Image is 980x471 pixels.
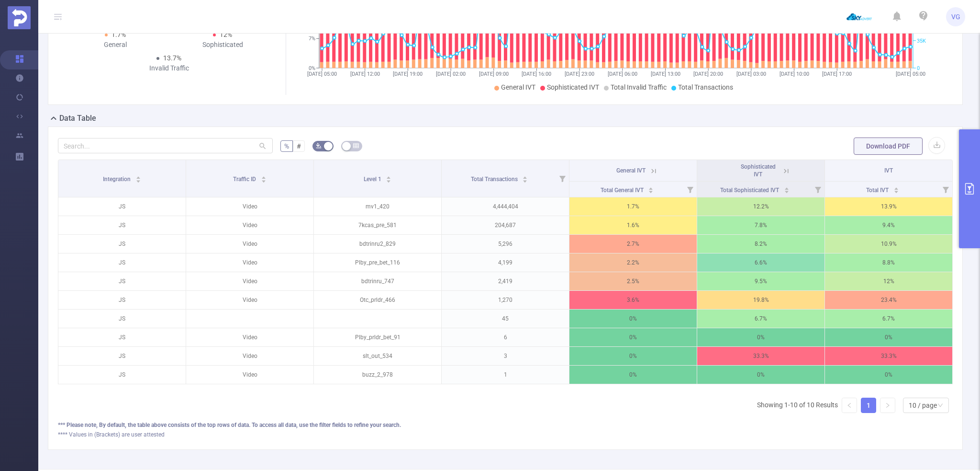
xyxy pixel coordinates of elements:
span: 1.7% [111,31,126,38]
div: Sort [135,175,141,181]
div: Sort [522,175,528,181]
span: Traffic ID [233,176,257,183]
p: 0% [569,328,697,346]
tspan: [DATE] 13:00 [650,71,680,77]
p: 8.2% [697,235,824,253]
tspan: [DATE] 09:00 [479,71,508,77]
p: JS [58,216,186,234]
p: 0% [825,328,952,346]
span: Level 1 [364,176,383,183]
tspan: [DATE] 03:00 [736,71,766,77]
p: JS [58,197,186,216]
p: Video [186,272,313,290]
p: Video [186,347,313,365]
div: Sort [261,175,267,181]
span: Total General IVT [601,187,645,194]
p: Plby_pre_bet_116 [314,253,441,272]
p: 12% [825,272,952,290]
span: Sophisticated IVT [547,83,599,91]
i: icon: caret-down [784,189,789,192]
i: icon: caret-up [386,175,391,178]
tspan: [DATE] 23:00 [565,71,594,77]
i: icon: down [937,402,943,409]
span: 13.7% [163,54,181,62]
h2: Data Table [59,113,96,124]
p: Video [186,366,313,384]
span: 12% [220,31,232,38]
p: buzz_2_978 [314,366,441,384]
div: General [62,40,169,50]
tspan: [DATE] 06:00 [607,71,637,77]
div: Sophisticated [169,40,276,50]
p: 2.2% [569,253,697,272]
tspan: [DATE] 05:00 [896,71,925,77]
p: 9.4% [825,216,952,234]
i: icon: table [353,143,359,149]
p: 2,419 [442,272,569,290]
p: 2.5% [569,272,697,290]
p: 0% [697,328,824,346]
i: Filter menu [683,182,697,197]
p: 9.5% [697,272,824,290]
tspan: [DATE] 20:00 [693,71,723,77]
i: icon: caret-up [135,175,141,178]
i: icon: caret-down [261,179,266,182]
i: icon: caret-up [523,175,528,178]
p: JS [58,253,186,272]
div: Sort [784,186,790,192]
p: JS [58,347,186,365]
p: Video [186,291,313,309]
p: 13.9% [825,197,952,216]
span: Total Invalid Traffic [611,83,667,91]
p: 5,296 [442,235,569,253]
p: 19.8% [697,291,824,309]
i: icon: caret-up [648,186,654,189]
p: 1.7% [569,197,697,216]
p: Plby_prldr_bet_91 [314,328,441,346]
p: mv1_420 [314,197,441,216]
p: 204,687 [442,216,569,234]
i: icon: caret-down [523,179,528,182]
p: 7.8% [697,216,824,234]
p: 7kcas_pre_581 [314,216,441,234]
p: Video [186,235,313,253]
p: 1,270 [442,291,569,309]
div: Invalid Traffic [115,63,223,73]
p: JS [58,291,186,309]
span: Integration [103,176,132,183]
tspan: [DATE] 17:00 [822,71,852,77]
p: 10.9% [825,235,952,253]
div: 10 / page [909,398,937,413]
input: Search... [58,138,273,153]
p: 2.7% [569,235,697,253]
i: icon: caret-down [648,189,654,192]
p: 1 [442,366,569,384]
p: 33.3% [825,347,952,365]
p: 6.6% [697,253,824,272]
p: 6.7% [825,310,952,328]
p: bdtrinru_747 [314,272,441,290]
tspan: [DATE] 05:00 [307,71,337,77]
li: Showing 1-10 of 10 Results [757,398,838,413]
span: Total Sophisticated IVT [720,187,780,194]
span: General IVT [501,83,535,91]
span: Sophisticated IVT [741,163,776,178]
tspan: 35K [917,38,926,44]
span: # [297,142,301,150]
div: Sort [648,186,654,192]
tspan: 0% [309,65,315,71]
div: Sort [893,186,899,192]
span: IVT [884,167,893,174]
i: icon: caret-down [386,179,391,182]
p: Video [186,328,313,346]
i: icon: right [885,402,891,408]
p: 23.4% [825,291,952,309]
p: JS [58,272,186,290]
p: 8.8% [825,253,952,272]
p: JS [58,366,186,384]
img: Protected Media [8,6,31,29]
tspan: 7% [309,36,315,42]
i: icon: left [846,402,852,408]
p: JS [58,328,186,346]
li: Previous Page [842,398,857,413]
